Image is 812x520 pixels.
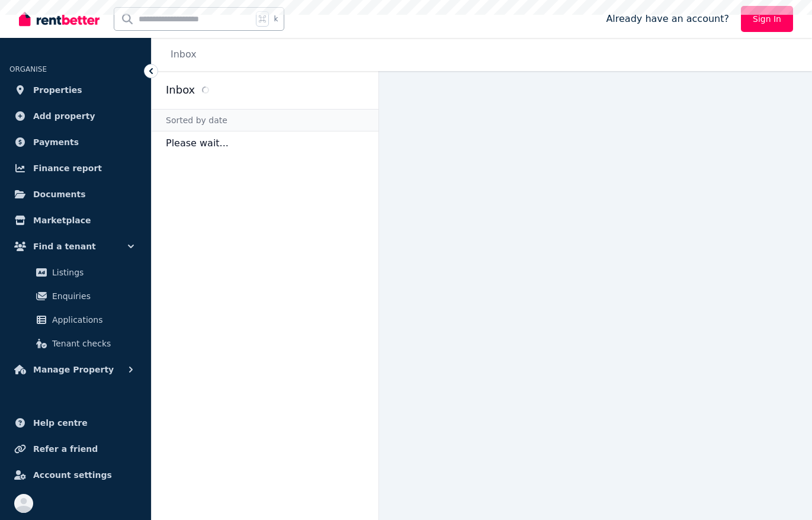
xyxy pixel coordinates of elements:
[9,463,142,487] a: Account settings
[166,82,195,98] h2: Inbox
[33,468,112,482] span: Account settings
[14,332,137,355] a: Tenant checks
[14,284,137,308] a: Enquiries
[152,131,378,155] p: Please wait...
[9,182,142,206] a: Documents
[9,358,142,381] button: Manage Property
[152,109,378,131] div: Sorted by date
[52,289,132,303] span: Enquiries
[9,65,47,73] span: ORGANISE
[171,49,197,60] a: Inbox
[9,156,142,180] a: Finance report
[14,308,137,332] a: Applications
[33,109,95,123] span: Add property
[52,336,132,351] span: Tenant checks
[152,38,211,71] nav: Breadcrumb
[9,235,142,258] button: Find a tenant
[741,6,793,32] a: Sign In
[52,313,132,327] span: Applications
[52,265,132,280] span: Listings
[14,261,137,284] a: Listings
[33,187,86,201] span: Documents
[33,416,88,430] span: Help centre
[9,78,142,102] a: Properties
[9,411,142,435] a: Help centre
[9,437,142,461] a: Refer a friend
[33,161,102,175] span: Finance report
[33,239,96,253] span: Find a tenant
[274,14,278,24] span: k
[9,104,142,128] a: Add property
[33,83,82,97] span: Properties
[33,362,114,377] span: Manage Property
[33,135,79,149] span: Payments
[9,208,142,232] a: Marketplace
[33,442,98,456] span: Refer a friend
[33,213,91,227] span: Marketplace
[19,10,100,28] img: RentBetter
[606,12,729,26] span: Already have an account?
[9,130,142,154] a: Payments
